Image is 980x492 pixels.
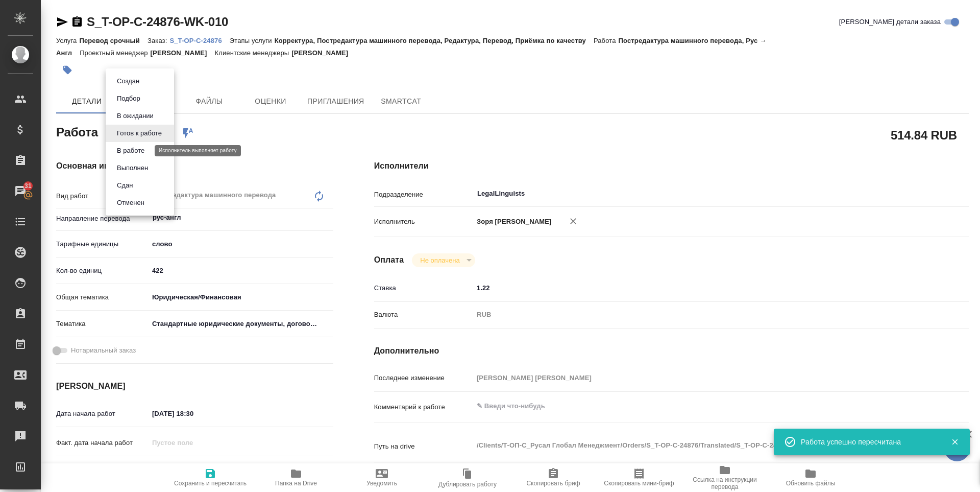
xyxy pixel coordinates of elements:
[114,76,142,87] button: Создан
[114,110,157,122] button: В ожидании
[944,437,965,447] button: Закрыть
[114,145,148,156] button: В работе
[114,128,165,139] button: Готов к работе
[114,93,143,104] button: Подбор
[114,180,136,191] button: Сдан
[114,162,151,174] button: Выполнен
[114,197,148,208] button: Отменен
[801,437,936,447] div: Работа успешно пересчитана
